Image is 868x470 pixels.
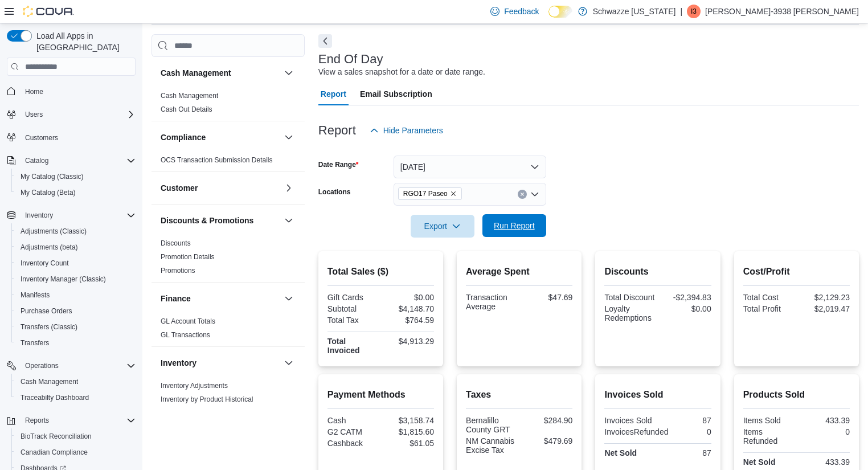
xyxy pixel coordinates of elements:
[321,83,346,105] span: Report
[161,67,280,79] button: Cash Management
[604,448,637,457] strong: Net Sold
[691,5,697,18] span: I3
[383,316,434,325] div: $764.59
[327,304,379,313] div: Subtotal
[383,293,434,302] div: $0.00
[522,436,573,446] div: $479.69
[21,85,48,99] a: Home
[23,6,74,17] img: Cova
[16,375,136,389] span: Cash Management
[21,275,106,284] span: Inventory Manager (Classic)
[11,335,140,351] button: Transfers
[411,215,474,238] button: Export
[743,293,795,302] div: Total Cost
[16,391,93,404] a: Traceabilty Dashboard
[2,358,140,374] button: Operations
[530,190,539,199] button: Open list of options
[16,224,91,238] a: Adjustments (Classic)
[161,395,253,403] a: Inventory by Product Historical
[466,265,572,279] h2: Average Spent
[450,190,457,197] button: Remove RGO17 Paseo from selection in this group
[318,160,359,169] label: Date Range
[11,223,140,239] button: Adjustments (Classic)
[466,436,517,455] div: NM Cannabis Excise Tax
[365,119,448,142] button: Hide Parameters
[25,211,53,220] span: Inventory
[21,209,58,222] button: Inventory
[799,457,850,467] div: 433.39
[25,416,49,425] span: Reports
[161,409,232,417] a: Inventory Count Details
[21,209,136,222] span: Inventory
[16,240,136,254] span: Adjustments (beta)
[16,336,54,350] a: Transfers
[394,156,546,178] button: [DATE]
[21,227,87,236] span: Adjustments (Classic)
[743,416,795,425] div: Items Sold
[161,215,280,226] button: Discounts & Promotions
[360,83,432,105] span: Email Subscription
[21,432,92,441] span: BioTrack Reconciliation
[161,105,212,113] a: Cash Out Details
[16,170,88,183] a: My Catalog (Classic)
[466,293,517,311] div: Transaction Average
[152,314,305,346] div: Finance
[327,316,379,325] div: Total Tax
[327,337,360,355] strong: Total Invoiced
[673,427,711,436] div: 0
[16,240,83,254] a: Adjustments (beta)
[327,265,434,279] h2: Total Sales ($)
[21,414,54,427] button: Reports
[25,133,58,142] span: Customers
[21,322,77,332] span: Transfers (Classic)
[21,338,49,348] span: Transfers
[417,215,468,238] span: Export
[161,215,253,226] h3: Discounts & Promotions
[494,220,535,231] span: Run Report
[318,34,332,48] button: Next
[11,271,140,287] button: Inventory Manager (Classic)
[318,124,356,137] h3: Report
[16,224,136,238] span: Adjustments (Classic)
[2,83,140,99] button: Home
[743,304,795,313] div: Total Profit
[161,182,280,194] button: Customer
[799,427,850,436] div: 0
[318,66,485,78] div: View a sales snapshot for a date or date range.
[660,416,711,425] div: 87
[383,439,434,448] div: $61.05
[383,125,443,136] span: Hide Parameters
[593,5,676,18] p: Schwazze [US_STATE]
[11,319,140,335] button: Transfers (Classic)
[161,239,191,247] a: Discounts
[16,446,136,459] span: Canadian Compliance
[282,292,296,305] button: Finance
[743,265,850,279] h2: Cost/Profit
[25,361,59,370] span: Operations
[161,252,215,261] span: Promotion Details
[318,52,383,66] h3: End Of Day
[705,5,859,18] p: [PERSON_NAME]-3938 [PERSON_NAME]
[383,427,434,436] div: $1,815.60
[11,169,140,185] button: My Catalog (Classic)
[21,414,136,427] span: Reports
[11,287,140,303] button: Manifests
[21,259,69,268] span: Inventory Count
[604,427,668,436] div: InvoicesRefunded
[11,374,140,390] button: Cash Management
[21,154,136,167] span: Catalog
[161,156,273,164] a: OCS Transaction Submission Details
[604,416,656,425] div: Invoices Sold
[21,359,136,373] span: Operations
[161,357,196,369] h3: Inventory
[660,304,711,313] div: $0.00
[25,110,43,119] span: Users
[2,412,140,428] button: Reports
[161,132,280,143] button: Compliance
[161,331,210,339] a: GL Transactions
